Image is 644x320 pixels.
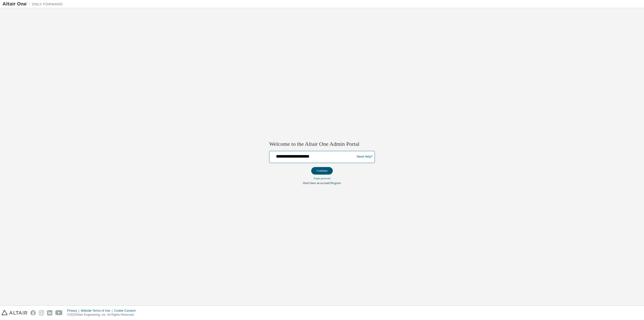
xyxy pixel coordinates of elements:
div: Privacy [67,309,81,313]
div: Website Terms of Use [81,309,114,313]
img: Altair One [3,2,65,7]
button: Continue [311,167,333,174]
img: linkedin.svg [47,310,52,315]
p: © 2025 Altair Engineering, Inc. All Rights Reserved. [67,313,139,317]
img: youtube.svg [55,310,63,315]
h2: Welcome to the Altair One Admin Portal [269,141,375,148]
a: Register [331,181,341,185]
div: Cookie Consent [114,309,138,313]
a: Forgot password [314,177,331,180]
img: altair_logo.svg [2,310,27,315]
span: Don't have an account? [303,181,331,185]
img: instagram.svg [39,310,44,315]
img: facebook.svg [30,310,36,315]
